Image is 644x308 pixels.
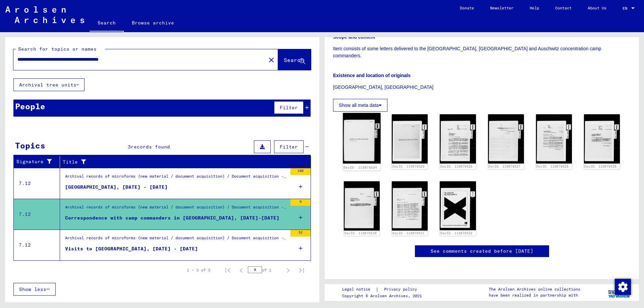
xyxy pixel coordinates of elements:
[584,165,616,168] a: DocID: 119876529
[14,230,60,260] td: 7.12
[65,235,287,244] div: Archival records of microforms (new material / document acquisition) / Document acquisition - Int...
[65,204,287,213] div: Archival records of microforms (new material / document acquisition) / Document acquisition - Int...
[16,158,55,165] div: Signature
[234,263,248,277] button: Previous page
[290,168,311,175] div: 100
[440,181,476,231] img: 001.jpg
[343,113,381,164] img: 001.jpg
[16,157,61,167] div: Signature
[128,144,131,150] span: 3
[344,181,380,231] img: 001.jpg
[607,284,632,301] img: yv_logo.png
[392,231,425,235] a: DocID: 119876531
[278,49,311,70] button: Search
[489,286,580,292] p: The Arolsen Archives online collections
[131,144,170,150] span: records found
[392,181,428,231] img: 001.jpg
[65,173,287,183] div: Archival records of microforms (new material / document acquisition) / Document acquisition - Int...
[440,114,476,164] img: 001.jpg
[344,231,377,235] a: DocID: 119876530
[584,114,620,164] img: 001.jpg
[221,263,234,277] button: First page
[342,293,425,299] p: Copyright © Arolsen Archives, 2021
[124,15,182,31] a: Browse archive
[295,263,308,277] button: Last page
[14,199,60,230] td: 7.12
[333,45,631,59] p: Item consists of some letters delivered to the [GEOGRAPHIC_DATA], [GEOGRAPHIC_DATA] and Auschwitz...
[19,286,46,292] span: Show less
[440,165,473,168] a: DocID: 119876526
[379,286,425,293] a: Privacy policy
[536,165,569,168] a: DocID: 119876528
[63,159,298,166] div: Title
[290,230,311,237] div: 52
[274,140,304,153] button: Filter
[615,279,631,295] img: Change consent
[623,6,630,11] span: EN
[488,165,521,168] a: DocID: 119876527
[65,214,279,222] div: Correspondence with camp commanders in [GEOGRAPHIC_DATA], [DATE]-[DATE]
[13,78,85,91] button: Archival tree units
[65,245,198,252] div: Visits to [GEOGRAPHIC_DATA], [DATE] - [DATE]
[342,286,425,293] div: |
[63,157,304,167] div: Title
[284,57,304,63] span: Search
[392,114,428,164] img: 001.jpg
[392,165,425,168] a: DocID: 119876525
[343,166,377,170] a: DocID: 119876524
[90,15,124,32] a: Search
[65,184,168,191] div: [GEOGRAPHIC_DATA], [DATE] - [DATE]
[281,263,295,277] button: Next page
[290,199,311,206] div: 9
[13,283,56,296] button: Show less
[431,248,533,255] a: See comments created before [DATE]
[5,6,84,23] img: Arolsen_neg.svg
[280,105,298,111] span: Filter
[280,144,298,150] span: Filter
[440,231,473,235] a: DocID: 119876532
[274,101,304,114] button: Filter
[333,99,387,112] button: Show all meta data
[333,73,411,78] b: Existence and location of originals
[267,56,275,64] mat-icon: close
[488,114,524,164] img: 001.jpg
[342,286,376,293] a: Legal notice
[536,114,572,164] img: 001.jpg
[187,267,210,273] div: 1 – 3 of 3
[333,84,631,91] p: [GEOGRAPHIC_DATA], [GEOGRAPHIC_DATA]
[18,46,97,52] mat-label: Search for topics or names
[15,100,45,112] div: People
[14,168,60,199] td: 7.12
[248,267,281,273] div: of 1
[333,34,375,40] b: Scope and content
[15,139,45,151] div: Topics
[489,292,580,298] p: have been realized in partnership with
[265,53,278,66] button: Clear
